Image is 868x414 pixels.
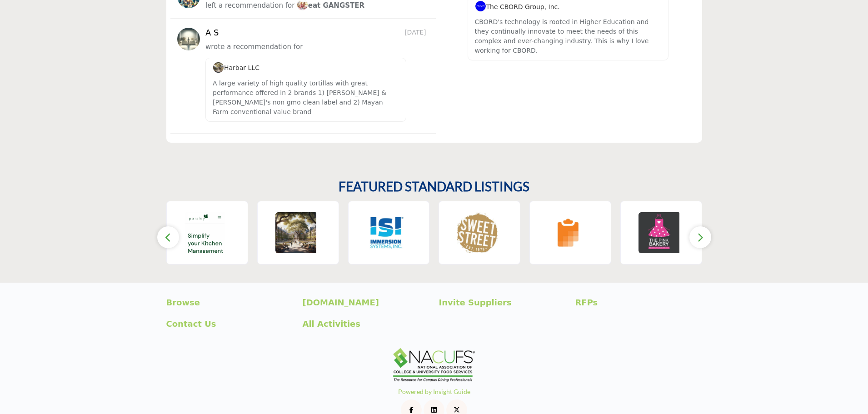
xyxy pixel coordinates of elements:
[366,212,407,253] img: Immersion Systems, Inc.
[404,28,429,37] span: [DATE]
[185,212,225,253] img: Parsley Software
[475,5,560,13] span: The CBORD Group, Inc.
[297,1,364,10] span: eat GANGSTER
[475,5,560,13] a: imageThe CBORD Group, Inc.
[177,28,200,50] img: avtar-image
[439,296,566,309] a: Invite Suppliers
[303,318,429,330] a: All Activities
[575,296,702,309] a: RFPs
[213,79,399,117] p: A large variety of high quality tortillas with great performance offered in 2 brands 1) [PERSON_N...
[213,64,259,71] a: imageHarbar LLC
[205,1,294,10] span: left a recommendation for
[213,62,224,73] img: image
[639,212,679,253] img: The Pink Bakery, Inc
[475,20,661,58] p: CBORD's technology is rooted in Higher Education and they continually innovate to meet the needs ...
[213,64,259,71] span: Harbar LLC
[205,28,221,38] h5: A S
[475,3,486,14] img: image
[166,296,293,309] a: Browse
[548,212,589,253] img: trakrSuite
[275,212,316,253] img: Equipment Innovators
[398,388,470,395] a: Powered by Insight Guide
[457,212,498,253] img: Sweet Street Desserts
[339,179,529,195] h2: FEATURED STANDARD LISTINGS
[393,348,475,382] img: No Site Logo
[166,318,293,330] a: Contact Us
[205,43,303,51] span: wrote a recommendation for
[303,296,429,309] a: [DOMAIN_NAME]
